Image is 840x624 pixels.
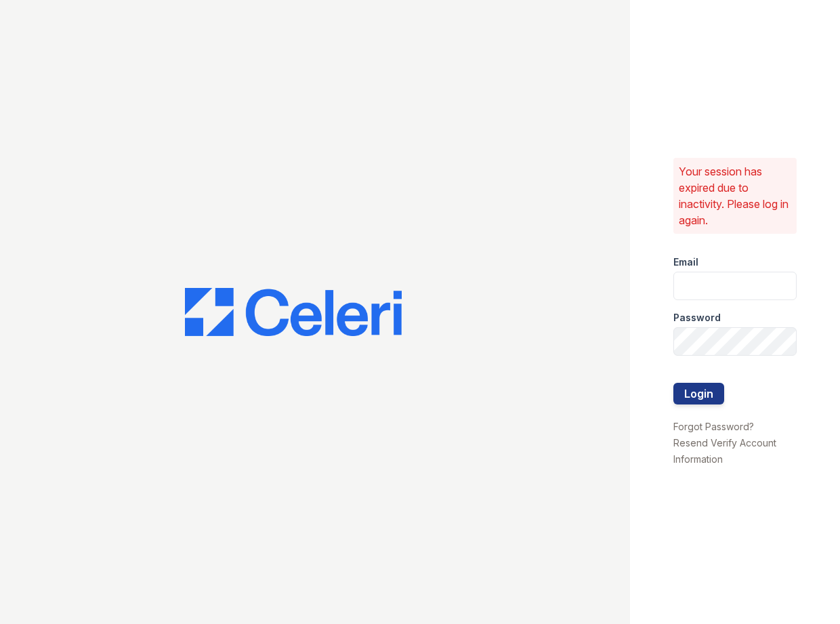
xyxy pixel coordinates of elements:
[673,437,776,465] a: Resend Verify Account Information
[185,288,402,337] img: CE_Logo_Blue-a8612792a0a2168367f1c8372b55b34899dd931a85d93a1a3d3e32e68fde9ad4.png
[673,383,724,404] button: Login
[679,163,791,228] p: Your session has expired due to inactivity. Please log in again.
[673,255,698,269] label: Email
[673,421,754,432] a: Forgot Password?
[673,311,721,325] label: Password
